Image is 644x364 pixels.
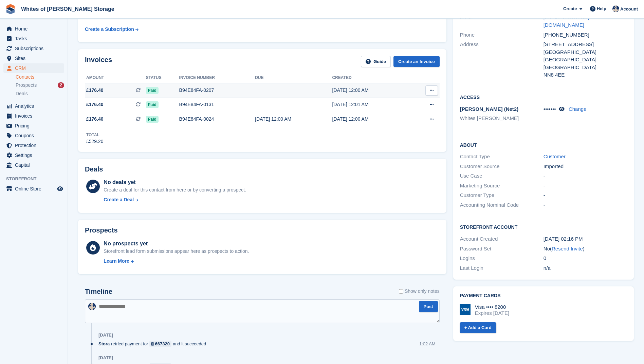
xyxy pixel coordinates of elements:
label: Show only notes [399,288,440,295]
img: Visa Logo [460,304,471,315]
div: [DATE] [98,355,113,361]
th: Status [146,73,179,83]
span: Prospects [16,82,37,88]
span: Account [620,6,638,13]
div: B94E84FA-0207 [179,87,255,94]
span: Coupons [15,131,56,140]
div: Customer Source [460,163,544,170]
span: Home [15,24,56,34]
a: menu [3,111,64,121]
a: Create an Invoice [393,56,440,67]
div: [DATE] [98,332,113,338]
a: menu [3,160,64,170]
h2: Storefront Account [460,223,627,230]
a: Resend Invite [552,246,583,251]
h2: Deals [85,165,103,173]
div: Total [86,132,104,138]
a: Customer [544,154,566,159]
a: Create a Deal [104,196,246,203]
div: [PHONE_NUMBER] [544,31,627,39]
div: B94E84FA-0131 [179,101,255,108]
a: menu [3,44,64,53]
h2: Invoices [85,56,112,67]
a: Prospects 2 [16,82,64,89]
div: n/a [544,264,627,272]
a: Preview store [56,185,64,193]
a: menu [3,54,64,63]
span: Help [597,5,606,12]
span: Stora [98,341,110,347]
div: No deals yet [104,178,246,186]
img: Wendy [88,303,96,310]
span: Online Store [15,184,56,194]
div: £529.20 [86,138,104,145]
div: [GEOGRAPHIC_DATA] [544,56,627,64]
span: Invoices [15,111,56,121]
img: Wendy [612,5,619,12]
a: menu [3,150,64,160]
div: Contact Type [460,153,544,161]
div: Last Login [460,264,544,272]
div: - [544,172,627,180]
div: Use Case [460,172,544,180]
div: Imported [544,163,627,170]
span: ••••••• [544,106,556,112]
a: + Add a Card [460,322,496,333]
span: Capital [15,160,56,170]
a: menu [3,34,64,43]
div: 2 [58,82,64,88]
div: Expires [DATE] [475,310,509,316]
a: menu [3,141,64,150]
a: Change [569,106,587,112]
button: Post [419,301,438,312]
div: Create a deal for this contact from here or by converting a prospect. [104,186,246,194]
div: Phone [460,31,544,39]
div: [DATE] 12:00 AM [332,116,409,123]
span: Paid [146,87,159,94]
span: Pricing [15,121,56,130]
a: Create a Subscription [85,23,139,36]
div: 667320 [155,341,170,347]
th: Due [255,73,332,83]
span: £176.40 [86,116,104,123]
th: Amount [85,73,146,83]
a: Whites of [PERSON_NAME] Storage [18,3,117,15]
div: Customer Type [460,191,544,199]
div: Accounting Nominal Code [460,201,544,209]
span: Paid [146,101,159,108]
div: 0 [544,255,627,262]
div: - [544,182,627,190]
span: Analytics [15,101,56,111]
span: Storefront [6,176,68,182]
a: menu [3,184,64,194]
span: Settings [15,150,56,160]
div: Logins [460,255,544,262]
span: Sites [15,54,56,63]
span: Subscriptions [15,44,56,53]
a: 667320 [149,341,171,347]
input: Show only notes [399,288,403,295]
div: 1:02 AM [419,341,436,347]
span: ( ) [550,246,585,251]
img: stora-icon-8386f47178a22dfd0bd8f6a31ec36ba5ce8667c1dd55bd0f319d3a0aa187defe.svg [5,4,16,14]
div: retried payment for and it succeeded [98,341,209,347]
div: Password Set [460,245,544,253]
div: [DATE] 02:16 PM [544,235,627,243]
div: Email [460,14,544,29]
span: CRM [15,63,56,73]
h2: Timeline [85,288,112,296]
span: £176.40 [86,101,104,108]
a: Deals [16,90,64,97]
div: [GEOGRAPHIC_DATA] [544,64,627,72]
a: Contacts [16,74,64,80]
div: Address [460,41,544,79]
li: Whites [PERSON_NAME] [460,115,544,122]
a: menu [3,63,64,73]
div: Create a Subscription [85,26,134,33]
div: [DATE] 12:00 AM [255,116,332,123]
span: Protection [15,141,56,150]
h2: About [460,141,627,148]
div: No prospects yet [104,240,249,248]
div: B94E84FA-0024 [179,116,255,123]
div: Learn More [104,258,129,265]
